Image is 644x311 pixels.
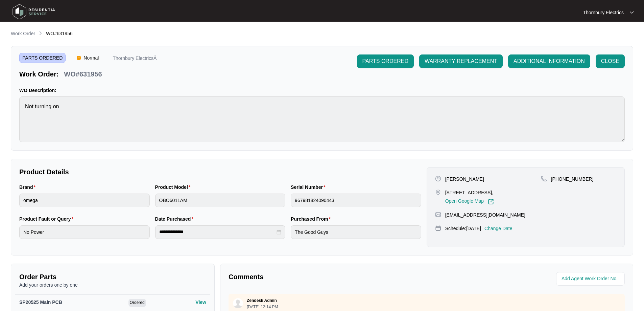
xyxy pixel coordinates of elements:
[419,54,503,68] button: WARRANTY REPLACEMENT
[583,9,624,16] p: Thornbury Electrics
[630,11,634,14] img: dropdown arrow
[435,225,441,231] img: map-pin
[445,176,484,182] p: [PERSON_NAME]
[247,298,277,303] p: Zendesk Admin
[601,57,619,65] span: CLOSE
[155,216,196,222] label: Date Purchased
[445,225,481,232] p: Schedule: [DATE]
[445,189,494,196] p: [STREET_ADDRESS],
[541,176,547,182] img: map-pin
[19,96,625,142] textarea: Not turning on
[596,54,625,68] button: CLOSE
[46,31,73,36] span: WO#631956
[291,225,421,239] input: Purchased From
[19,167,421,177] p: Product Details
[562,275,621,283] input: Add Agent Work Order No.
[155,194,286,207] input: Product Model
[514,57,585,65] span: ADDITIONAL INFORMATION
[435,189,441,195] img: map-pin
[291,184,328,191] label: Serial Number
[19,53,66,63] span: PARTS ORDERED
[357,54,414,68] button: PARTS ORDERED
[445,212,525,218] p: [EMAIL_ADDRESS][DOMAIN_NAME]
[113,56,157,63] p: Thornbury ElectricsÂ
[155,184,193,191] label: Product Model
[291,194,421,207] input: Serial Number
[64,69,102,79] p: WO#631956
[19,282,206,288] p: Add your orders one by one
[445,199,494,205] a: Open Google Map
[435,176,441,182] img: user-pin
[11,30,35,37] p: Work Order
[19,299,62,305] span: SP20525 Main PCB
[551,176,594,182] p: [PHONE_NUMBER]
[10,2,57,22] img: residentia service logo
[38,30,43,36] img: chevron-right
[159,228,276,236] input: Date Purchased
[77,56,81,60] img: Vercel Logo
[19,194,150,207] input: Brand
[488,199,494,205] img: Link-External
[9,30,37,38] a: Work Order
[291,216,333,222] label: Purchased From
[19,272,206,282] p: Order Parts
[19,69,58,79] p: Work Order:
[81,53,101,63] span: Normal
[19,184,38,191] label: Brand
[19,225,150,239] input: Product Fault or Query
[19,216,76,222] label: Product Fault or Query
[195,299,206,306] p: View
[19,87,625,94] p: WO Description:
[435,212,441,218] img: map-pin
[508,54,590,68] button: ADDITIONAL INFORMATION
[128,299,146,307] span: Ordered
[233,298,243,308] img: user.svg
[229,272,422,282] p: Comments
[484,225,512,232] p: Change Date
[425,57,497,65] span: WARRANTY REPLACEMENT
[247,305,278,309] p: [DATE] 12:14 PM
[362,57,408,65] span: PARTS ORDERED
